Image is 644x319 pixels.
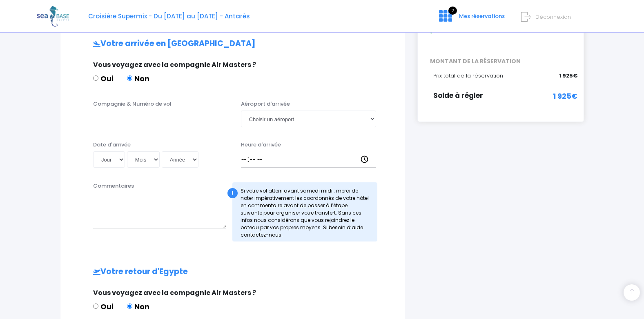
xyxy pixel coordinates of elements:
[459,12,505,20] span: Mes réservations
[93,182,134,190] label: Commentaires
[127,73,149,84] label: Non
[88,12,250,20] span: Croisière Supermix - Du [DATE] au [DATE] - Antarès
[432,15,510,23] a: 2 Mes réservations
[448,7,457,15] span: 2
[77,39,388,49] h2: Votre arrivée en [GEOGRAPHIC_DATA]
[93,288,256,297] span: Vous voyagez avec la compagnie Air Masters ?
[127,301,149,312] label: Non
[535,13,571,21] span: Déconnexion
[433,72,503,80] span: Prix total de la réservation
[241,100,290,108] label: Aéroport d'arrivée
[93,303,98,309] input: Oui
[433,91,483,100] span: Solde à régler
[77,267,388,277] h2: Votre retour d'Egypte
[127,303,132,309] input: Non
[232,182,378,241] div: Si votre vol atterri avant samedi midi : merci de noter impérativement les coordonnés de votre hô...
[93,100,172,108] label: Compagnie & Numéro de vol
[127,75,132,81] input: Non
[93,75,98,81] input: Oui
[93,301,114,312] label: Oui
[553,91,577,102] span: 1 925€
[93,60,256,69] span: Vous voyagez avec la compagnie Air Masters ?
[93,73,114,84] label: Oui
[93,141,131,149] label: Date d'arrivée
[241,141,281,149] label: Heure d'arrivée
[559,72,577,80] span: 1 925€
[227,188,238,198] div: !
[424,57,577,66] span: MONTANT DE LA RÉSERVATION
